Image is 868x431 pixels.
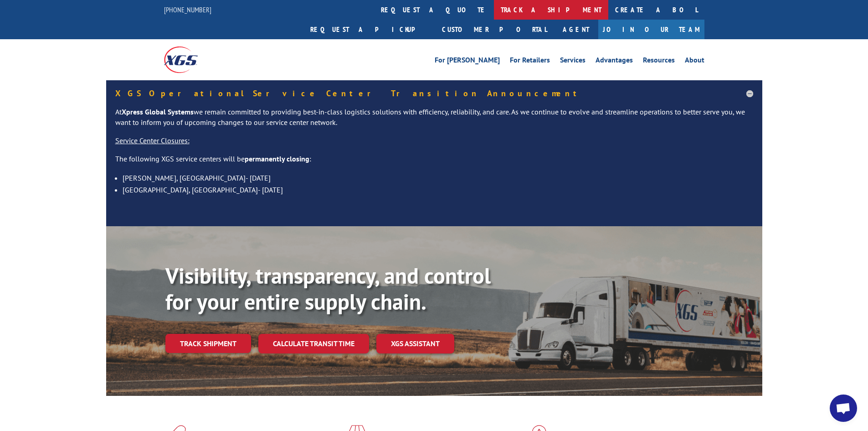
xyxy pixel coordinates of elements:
a: Advantages [596,57,633,67]
a: Resources [643,57,675,67]
b: Visibility, transparency, and control for your entire supply chain. [165,261,491,316]
p: At we remain committed to providing best-in-class logistics solutions with efficiency, reliabilit... [115,107,753,136]
a: Request a pickup [303,20,435,39]
a: Agent [554,20,598,39]
strong: Xpress Global Systems [122,107,194,116]
a: Services [560,57,586,67]
li: [GEOGRAPHIC_DATA], [GEOGRAPHIC_DATA]- [DATE] [123,184,753,196]
li: [PERSON_NAME], [GEOGRAPHIC_DATA]- [DATE] [123,172,753,184]
a: Join Our Team [598,20,704,39]
h5: XGS Operational Service Center Transition Announcement [115,89,753,98]
strong: permanently closing [245,154,309,163]
a: For Retailers [510,57,550,67]
a: About [685,57,704,67]
a: Track shipment [165,334,251,353]
u: Service Center Closures: [115,136,190,145]
a: Open chat [830,395,857,422]
a: For [PERSON_NAME] [435,57,500,67]
p: The following XGS service centers will be : [115,154,753,172]
a: Customer Portal [435,20,554,39]
a: [PHONE_NUMBER] [164,5,211,14]
a: Calculate transit time [258,334,369,353]
a: XGS ASSISTANT [376,334,454,353]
